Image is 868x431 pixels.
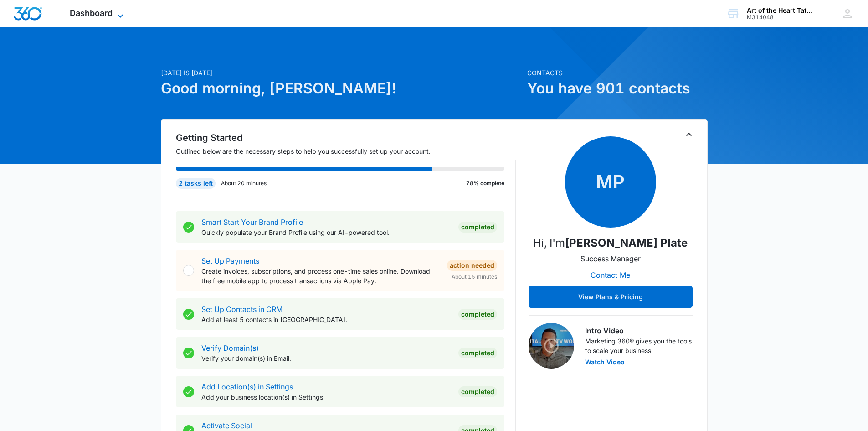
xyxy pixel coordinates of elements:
div: Completed [458,386,497,397]
p: Hi, I'm [533,235,688,251]
p: Marketing 360® gives you the tools to scale your business. [585,336,693,355]
a: Verify Domain(s) [201,343,259,353]
h3: Intro Video [585,325,693,336]
a: Smart Start Your Brand Profile [201,218,303,227]
strong: [PERSON_NAME] Plate [565,236,688,249]
p: Contacts [527,68,708,78]
p: Add your business location(s) in Settings. [201,392,451,402]
img: Intro Video [529,323,574,369]
div: 2 tasks left [176,178,216,189]
p: 78% complete [466,179,504,187]
button: Watch Video [585,359,625,365]
a: Set Up Contacts in CRM [201,305,282,314]
span: Dashboard [70,8,113,18]
div: account name [747,7,813,14]
div: account id [747,14,813,21]
h1: You have 901 contacts [527,78,708,99]
p: About 20 minutes [221,179,267,187]
p: Add at least 5 contacts in [GEOGRAPHIC_DATA]. [201,315,451,324]
p: Quickly populate your Brand Profile using our AI-powered tool. [201,228,451,237]
button: Toggle Collapse [683,129,694,140]
h2: Getting Started [176,131,516,145]
p: Success Manager [580,253,641,264]
button: View Plans & Pricing [529,286,693,308]
p: Outlined below are the necessary steps to help you successfully set up your account. [176,146,516,156]
a: Activate Social [201,421,252,430]
span: About 15 minutes [452,273,497,281]
div: Completed [458,309,497,320]
div: Completed [458,222,497,233]
a: Add Location(s) in Settings [201,382,293,391]
p: Verify your domain(s) in Email. [201,353,451,363]
div: Completed [458,348,497,358]
h1: Good morning, [PERSON_NAME]! [161,78,522,99]
span: MP [565,136,656,228]
p: [DATE] is [DATE] [161,68,522,78]
a: Set Up Payments [201,256,259,265]
button: Contact Me [581,264,639,286]
div: Action Needed [447,260,497,271]
p: Create invoices, subscriptions, and process one-time sales online. Download the free mobile app t... [201,266,440,286]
